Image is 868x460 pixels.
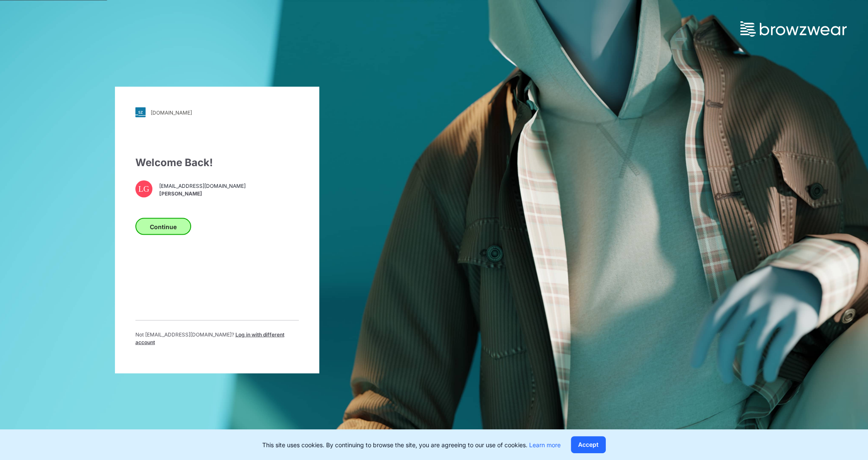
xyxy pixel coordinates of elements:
[159,190,246,197] span: [PERSON_NAME]
[135,107,299,118] a: [DOMAIN_NAME]
[135,155,299,170] div: Welcome Back!
[135,218,191,235] button: Continue
[262,440,561,449] p: This site uses cookies. By continuing to browse the site, you are agreeing to our use of cookies.
[135,331,299,346] p: Not [EMAIL_ADDRESS][DOMAIN_NAME] ?
[571,436,606,453] button: Accept
[159,182,246,190] span: [EMAIL_ADDRESS][DOMAIN_NAME]
[151,109,192,115] div: [DOMAIN_NAME]
[135,181,152,198] div: LG
[740,21,847,37] img: browzwear-logo.73288ffb.svg
[135,107,146,118] img: svg+xml;base64,PHN2ZyB3aWR0aD0iMjgiIGhlaWdodD0iMjgiIHZpZXdCb3g9IjAgMCAyOCAyOCIgZmlsbD0ibm9uZSIgeG...
[529,441,561,448] a: Learn more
